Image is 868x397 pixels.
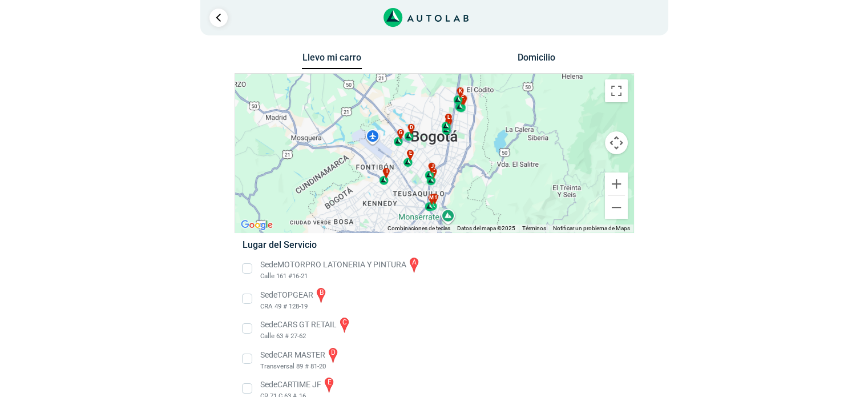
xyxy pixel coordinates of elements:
button: Llevo mi carro [302,52,362,70]
button: Domicilio [506,52,566,69]
a: Link al sitio de autolab [383,11,469,22]
button: Combinaciones de teclas [387,224,450,232]
a: Términos (se abre en una nueva pestaña) [522,225,546,231]
button: Reducir [605,196,628,219]
span: l [447,114,450,122]
img: Google [238,218,276,232]
span: g [399,129,402,137]
span: h [433,194,436,202]
span: i [386,168,387,176]
a: Abre esta zona en Google Maps (se abre en una nueva ventana) [238,218,276,232]
span: Datos del mapa ©2025 [457,225,515,231]
span: d [409,124,413,132]
span: k [458,87,462,95]
h5: Lugar del Servicio [243,239,625,250]
button: Ampliar [605,173,628,195]
span: m [429,194,433,202]
button: Controles de visualización del mapa [605,131,628,154]
span: j [430,163,433,171]
a: Ir al paso anterior [209,9,228,27]
span: e [409,150,411,158]
a: Notificar un problema de Maps [553,225,630,231]
button: Cambiar a la vista en pantalla completa [605,79,628,102]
